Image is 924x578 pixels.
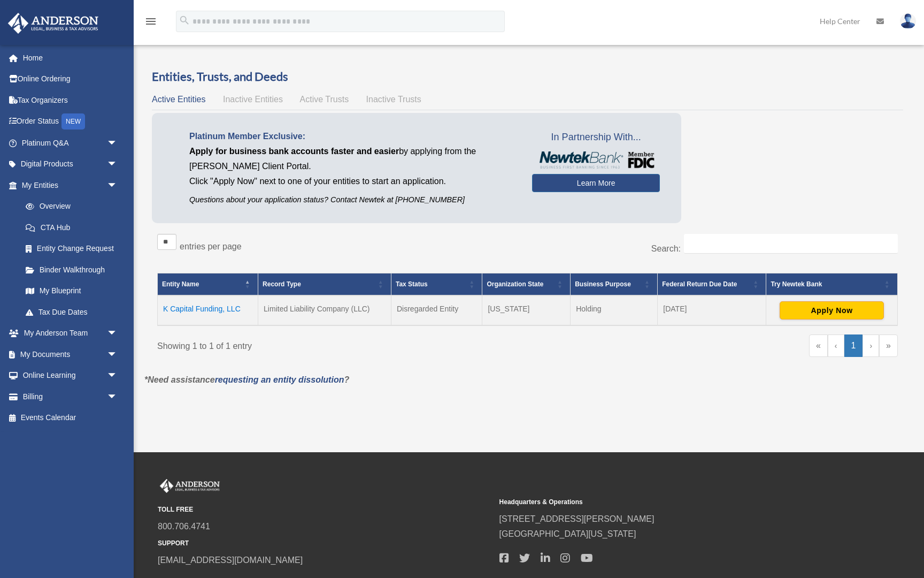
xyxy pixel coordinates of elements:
td: [US_STATE] [482,295,571,325]
a: requesting an entity dissolution [215,375,344,384]
p: Click "Apply Now" next to one of your entities to start an application. [189,174,516,189]
a: 1 [844,334,863,357]
a: Home [7,47,134,69]
span: Inactive Trusts [366,95,421,104]
i: search [179,14,190,26]
a: Binder Walkthrough [15,259,128,280]
a: 800.706.4741 [158,522,210,531]
span: Record Type [263,280,301,288]
a: Online Learningarrow_drop_down [7,365,134,386]
td: Holding [571,295,658,325]
img: Anderson Advisors Platinum Portal [5,13,102,34]
a: Digital Productsarrow_drop_down [7,154,134,175]
th: Record Type: Activate to sort [258,273,391,296]
a: Tax Organizers [7,89,134,111]
th: Try Newtek Bank : Activate to sort [766,273,898,296]
a: Next [863,334,879,357]
th: Federal Return Due Date: Activate to sort [658,273,766,296]
span: arrow_drop_down [107,386,128,408]
i: menu [144,15,157,28]
span: Inactive Entities [223,95,283,104]
img: Anderson Advisors Platinum Portal [158,479,222,493]
span: arrow_drop_down [107,344,128,366]
a: Order StatusNEW [7,111,134,133]
span: Organization State [487,280,543,288]
a: Last [879,334,898,357]
th: Business Purpose: Activate to sort [571,273,658,296]
div: Showing 1 to 1 of 1 entry [157,334,520,354]
a: Entity Change Request [15,238,128,260]
span: Entity Name [162,280,199,288]
small: SUPPORT [158,538,492,549]
span: In Partnership With... [532,129,660,146]
p: Questions about your application status? Contact Newtek at [PHONE_NUMBER] [189,193,516,207]
a: My Entitiesarrow_drop_down [7,174,128,196]
div: NEW [61,113,85,130]
a: Learn More [532,174,660,192]
span: arrow_drop_down [107,132,128,154]
a: Previous [828,334,844,357]
a: [EMAIL_ADDRESS][DOMAIN_NAME] [158,556,303,565]
small: Headquarters & Operations [499,497,834,508]
span: arrow_drop_down [107,154,128,176]
a: First [809,334,828,357]
img: NewtekBankLogoSM.png [537,151,654,169]
a: Platinum Q&Aarrow_drop_down [7,132,134,154]
p: by applying from the [PERSON_NAME] Client Portal. [189,144,516,174]
th: Organization State: Activate to sort [482,273,571,296]
button: Apply Now [780,301,884,320]
td: Disregarded Entity [391,295,482,325]
td: [DATE] [658,295,766,325]
span: arrow_drop_down [107,365,128,387]
p: Platinum Member Exclusive: [189,129,516,144]
a: menu [144,19,157,28]
a: Tax Due Dates [15,301,128,323]
img: User Pic [900,13,916,29]
label: Search: [651,244,681,253]
div: Try Newtek Bank [771,278,881,291]
span: Business Purpose [575,280,631,288]
a: My Documentsarrow_drop_down [7,344,134,365]
span: Tax Status [396,280,428,288]
a: My Blueprint [15,280,128,302]
a: [GEOGRAPHIC_DATA][US_STATE] [499,529,636,538]
td: Limited Liability Company (LLC) [258,295,391,325]
span: Federal Return Due Date [662,280,737,288]
a: Billingarrow_drop_down [7,386,134,407]
a: [STREET_ADDRESS][PERSON_NAME] [499,514,654,523]
a: Events Calendar [7,407,134,429]
h3: Entities, Trusts, and Deeds [152,69,903,85]
span: Active Trusts [300,95,349,104]
a: Online Ordering [7,69,134,90]
small: TOLL FREE [158,504,492,515]
span: Apply for business bank accounts faster and easier [189,147,399,156]
th: Entity Name: Activate to invert sorting [158,273,258,296]
a: My Anderson Teamarrow_drop_down [7,323,134,344]
a: Overview [15,196,123,217]
span: Active Entities [152,95,205,104]
a: CTA Hub [15,217,128,238]
th: Tax Status: Activate to sort [391,273,482,296]
span: arrow_drop_down [107,323,128,345]
label: entries per page [180,242,242,251]
td: K Capital Funding, LLC [158,295,258,325]
em: *Need assistance ? [144,375,349,384]
span: arrow_drop_down [107,174,128,196]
